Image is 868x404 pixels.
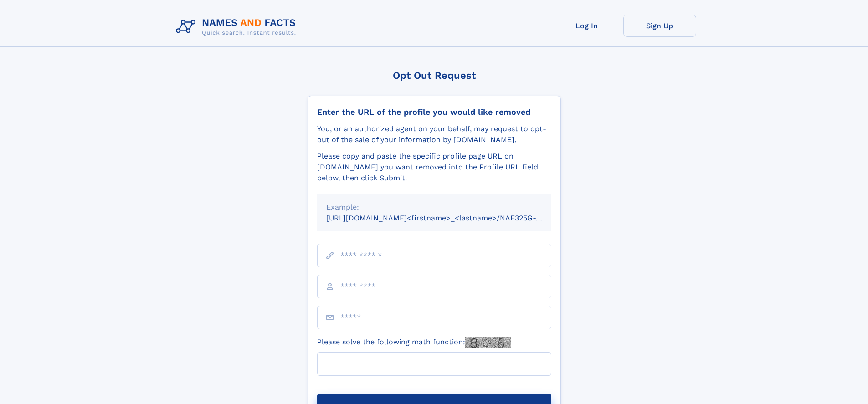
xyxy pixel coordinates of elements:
[317,123,551,145] div: You, or an authorized agent on your behalf, may request to opt-out of the sale of your informatio...
[550,15,623,37] a: Log In
[317,107,551,117] div: Enter the URL of the profile you would like removed
[326,214,569,222] small: [URL][DOMAIN_NAME]<firstname>_<lastname>/NAF325G-xxxxxxxx
[623,15,696,37] a: Sign Up
[308,70,561,81] div: Opt Out Request
[317,151,551,184] div: Please copy and paste the specific profile page URL on [DOMAIN_NAME] you want removed into the Pr...
[317,337,511,348] label: Please solve the following math function:
[172,15,303,39] img: Logo Names and Facts
[326,202,542,213] div: Example:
